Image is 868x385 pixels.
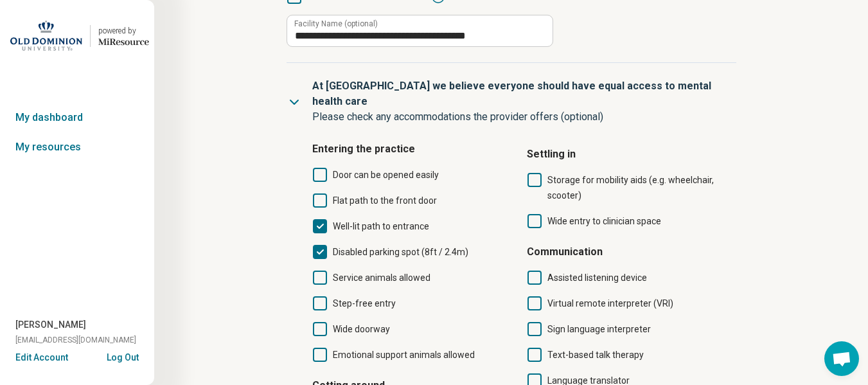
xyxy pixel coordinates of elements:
h4: Settling in [527,147,726,162]
span: Step-free entry [333,298,396,309]
div: powered by [98,25,149,37]
span: [EMAIL_ADDRESS][DOMAIN_NAME] [15,334,136,346]
span: Sign language interpreter [547,324,651,334]
span: Flat path to the front door [333,195,437,206]
p: At [GEOGRAPHIC_DATA] we believe everyone should have equal access to mental health care [312,78,726,109]
span: Assisted listening device [547,273,647,283]
button: Edit Account [15,351,68,364]
h4: Communication [527,244,726,260]
button: Log Out [107,351,139,361]
span: Text-based talk therapy [547,350,644,360]
span: Wide doorway [333,324,390,334]
img: Old Dominion University [10,21,82,51]
span: Wide entry to clinician space [547,216,661,226]
span: Door can be opened easily [333,170,439,180]
span: Service animals allowed [333,273,430,283]
label: Facility Name (optional) [294,20,378,28]
h4: Entering the practice [312,141,511,157]
summary: At [GEOGRAPHIC_DATA] we believe everyone should have equal access to mental health carePlease che... [312,63,726,131]
span: Well-lit path to entrance [333,221,429,231]
span: [PERSON_NAME] [15,318,86,332]
a: Old Dominion Universitypowered by [5,21,149,51]
div: Open chat [824,341,859,376]
span: Disabled parking spot (8ft / 2.4m) [333,247,468,257]
p: Please check any accommodations the provider offers (optional) [312,109,726,125]
span: Storage for mobility aids (e.g. wheelchair, scooter) [547,175,714,201]
span: Emotional support animals allowed [333,350,475,360]
span: Virtual remote interpreter (VRI) [547,298,673,309]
